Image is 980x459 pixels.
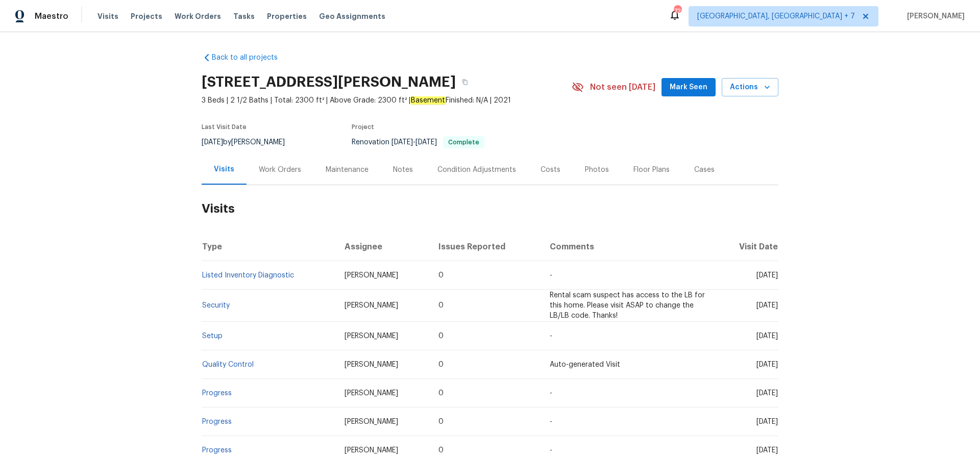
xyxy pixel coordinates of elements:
[585,165,609,175] div: Photos
[903,11,965,21] span: [PERSON_NAME]
[430,233,542,261] th: Issues Reported
[345,418,398,425] span: [PERSON_NAME]
[336,233,430,261] th: Assignee
[722,78,778,97] button: Actions
[415,139,437,146] span: [DATE]
[202,233,336,261] th: Type
[438,333,444,340] span: 0
[410,96,446,105] em: Basement
[590,82,655,92] span: Not seen [DATE]
[391,139,413,146] span: [DATE]
[438,302,444,309] span: 0
[550,390,552,397] span: -
[756,302,778,309] span: [DATE]
[345,302,398,309] span: [PERSON_NAME]
[202,77,456,87] h2: [STREET_ADDRESS][PERSON_NAME]
[202,447,232,454] a: Progress
[756,333,778,340] span: [DATE]
[674,6,681,16] div: 72
[202,95,572,106] span: 3 Beds | 2 1/2 Baths | Total: 2300 ft² | Above Grade: 2300 ft² | Finished: N/A | 2021
[550,447,552,454] span: -
[756,272,778,279] span: [DATE]
[345,361,398,368] span: [PERSON_NAME]
[633,165,670,175] div: Floor Plans
[352,139,484,146] span: Renovation
[661,78,716,97] button: Mark Seen
[756,418,778,425] span: [DATE]
[391,139,437,146] span: -
[202,272,294,279] a: Listed Inventory Diagnostic
[345,390,398,397] span: [PERSON_NAME]
[715,233,778,261] th: Visit Date
[438,418,444,425] span: 0
[233,13,255,20] span: Tasks
[444,139,483,145] span: Complete
[345,272,398,279] span: [PERSON_NAME]
[438,390,444,397] span: 0
[202,361,254,368] a: Quality Control
[550,361,620,368] span: Auto-generated Visit
[730,81,770,94] span: Actions
[550,292,705,319] span: Rental scam suspect has access to the LB for this home. Please visit ASAP to change the LB/LB cod...
[202,124,247,130] span: Last Visit Date
[697,11,855,21] span: [GEOGRAPHIC_DATA], [GEOGRAPHIC_DATA] + 7
[550,418,552,425] span: -
[352,124,374,130] span: Project
[541,165,560,175] div: Costs
[437,165,516,175] div: Condition Adjustments
[202,139,223,146] span: [DATE]
[550,333,552,340] span: -
[438,361,444,368] span: 0
[97,11,118,21] span: Visits
[670,81,707,94] span: Mark Seen
[550,272,552,279] span: -
[131,11,162,21] span: Projects
[345,447,398,454] span: [PERSON_NAME]
[202,185,778,233] h2: Visits
[267,11,307,21] span: Properties
[345,333,398,340] span: [PERSON_NAME]
[202,136,297,148] div: by [PERSON_NAME]
[456,73,474,91] button: Copy Address
[202,333,223,340] a: Setup
[202,390,232,397] a: Progress
[202,53,300,63] a: Back to all projects
[756,361,778,368] span: [DATE]
[756,447,778,454] span: [DATE]
[214,164,234,174] div: Visits
[319,11,385,21] span: Geo Assignments
[438,272,444,279] span: 0
[35,11,68,21] span: Maestro
[694,165,715,175] div: Cases
[202,418,232,425] a: Progress
[326,165,369,175] div: Maintenance
[756,390,778,397] span: [DATE]
[438,447,444,454] span: 0
[542,233,715,261] th: Comments
[175,11,221,21] span: Work Orders
[202,302,230,309] a: Security
[259,165,301,175] div: Work Orders
[393,165,413,175] div: Notes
